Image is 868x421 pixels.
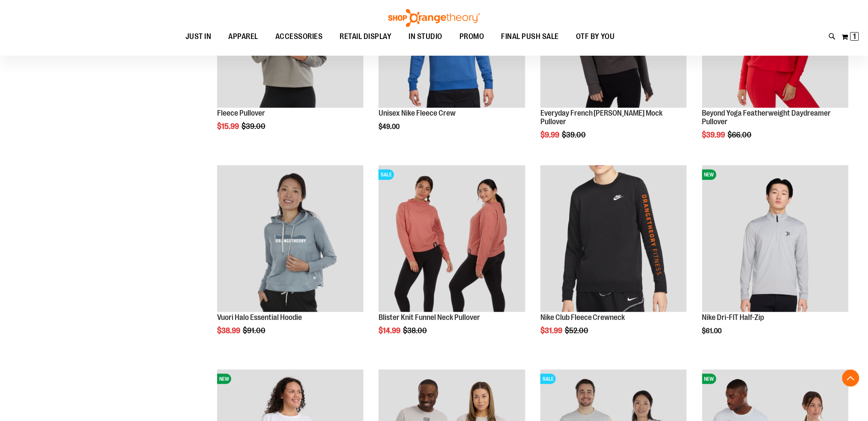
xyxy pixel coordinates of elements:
a: Blister Knit Funnel Neck Pullover [379,313,480,322]
span: $39.00 [242,122,267,131]
span: JUST IN [185,27,212,46]
div: product [536,161,691,356]
a: Fleece Pullover [217,109,265,117]
a: Everyday French [PERSON_NAME] Mock Pullover [540,109,663,126]
a: OTF BY YOU [567,27,623,47]
span: ACCESSORIES [275,27,323,46]
span: NEW [702,170,716,180]
a: IN STUDIO [400,27,451,47]
a: Nike Dri-FIT Half-Zip [702,313,764,322]
span: $14.99 [379,326,402,335]
a: FINAL PUSH SALE [493,27,568,47]
a: Vuori Halo Essential Hoodie [217,313,302,322]
span: $15.99 [217,122,240,131]
button: Back To Top [842,370,859,387]
span: PROMO [459,27,484,46]
span: $66.00 [728,131,753,139]
div: product [374,161,529,356]
a: PROMO [451,27,493,47]
span: $38.99 [217,326,242,335]
a: Product image for Nike Club Fleece Crewneck [540,165,687,313]
a: JUST IN [177,27,220,47]
a: RETAIL DISPLAY [331,27,400,47]
a: Nike Dri-FIT Half-ZipNEWNEW [702,165,849,313]
span: IN STUDIO [409,27,443,46]
span: APPAREL [229,27,259,46]
div: product [213,161,368,356]
span: SALE [540,374,556,384]
span: OTF BY YOU [576,27,615,46]
img: Shop Orangetheory [387,9,481,27]
span: $9.99 [540,131,561,139]
span: 1 [853,32,856,41]
span: $91.00 [243,326,267,335]
img: Nike Dri-FIT Half-Zip [702,165,849,312]
span: $39.99 [702,131,727,139]
a: ACCESSORIES [267,27,331,47]
div: product [698,161,853,356]
span: $39.00 [562,131,587,139]
a: APPAREL [220,27,267,47]
img: Product image for Vuori Halo Essential Hoodie [217,165,364,312]
span: $52.00 [565,326,590,335]
span: NEW [217,374,231,384]
img: Product image for Nike Club Fleece Crewneck [540,165,687,312]
a: Nike Club Fleece Crewneck [540,313,625,322]
span: SALE [379,170,394,180]
a: Product image for Blister Knit Funnelneck PulloverSALESALE [379,165,525,313]
span: $31.99 [540,326,564,335]
span: $61.00 [702,327,723,335]
span: FINAL PUSH SALE [501,27,559,46]
img: Product image for Blister Knit Funnelneck Pullover [379,165,525,312]
span: $49.00 [379,123,401,131]
a: Unisex Nike Fleece Crew [379,109,456,117]
span: RETAIL DISPLAY [340,27,392,46]
a: Product image for Vuori Halo Essential Hoodie [217,165,364,313]
span: $38.00 [403,326,428,335]
a: Beyond Yoga Featherweight Daydreamer Pullover [702,109,831,126]
span: NEW [702,374,716,384]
